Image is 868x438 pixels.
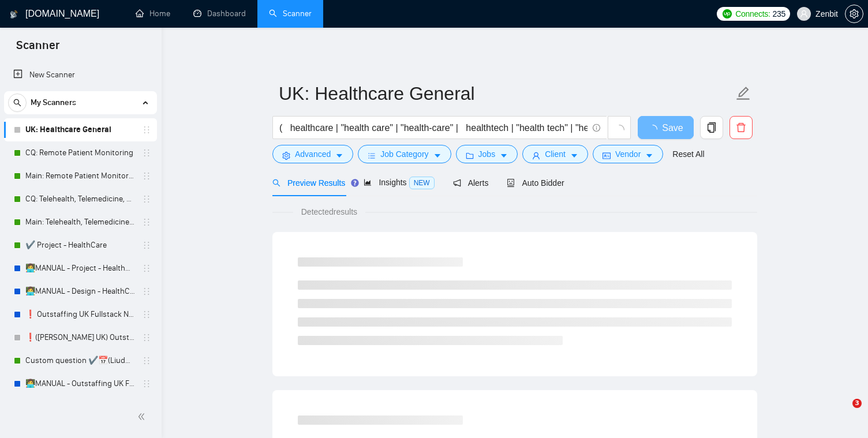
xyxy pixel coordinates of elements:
[25,372,135,395] a: 👩‍💻MANUAL - Outstaffing UK Fullstack Node | React
[723,9,732,18] img: upwork-logo.png
[25,280,135,303] a: 👩‍💻MANUAL - Design - HealthCare
[7,37,69,61] span: Scanner
[25,326,135,349] a: ❗([PERSON_NAME] UK) Outstaffing [GEOGRAPHIC_DATA] Fullstack Node | React
[269,9,312,18] a: searchScanner
[800,10,808,18] span: user
[368,151,376,160] span: bars
[272,145,353,163] button: settingAdvancedcaret-down
[142,264,151,273] span: holder
[478,148,496,160] span: Jobs
[829,399,856,426] iframe: Intercom live chat
[31,91,76,114] span: My Scanners
[507,178,564,188] span: Auto Bidder
[142,125,151,134] span: holder
[433,151,442,160] span: caret-down
[25,234,135,257] a: ✔️ Project - HealthCare
[730,122,752,133] span: delete
[532,151,540,160] span: user
[852,399,862,408] span: 3
[193,9,246,18] a: dashboardDashboard
[358,145,451,163] button: barsJob Categorycaret-down
[453,178,489,188] span: Alerts
[25,303,135,326] a: ❗ Outstaffing UK Fullstack Node | React
[735,8,770,20] span: Connects:
[25,141,135,164] a: CQ: Remote Patient Monitoring
[380,148,428,160] span: Job Category
[136,9,170,18] a: homeHome
[545,148,566,160] span: Client
[638,116,694,139] button: Save
[570,151,578,160] span: caret-down
[4,63,157,87] li: New Scanner
[507,179,515,187] span: robot
[522,145,588,163] button: userClientcaret-down
[466,151,474,160] span: folder
[8,93,27,112] button: search
[773,8,785,20] span: 235
[293,205,365,218] span: Detected results
[845,9,863,18] a: setting
[409,177,435,189] span: NEW
[845,5,863,23] button: setting
[142,171,151,181] span: holder
[272,179,280,187] span: search
[25,118,135,141] a: UK: Healthcare General
[672,148,704,160] a: Reset All
[25,188,135,211] a: CQ: Telehealth, Telemedicine, Virtual Care
[25,395,135,418] a: ❗Project UK Fullstack Node | React
[25,349,135,372] a: Custom question ✔️📅(Liudmyla [GEOGRAPHIC_DATA]) Outstaffing [GEOGRAPHIC_DATA] Fullstack Node | React
[279,79,734,108] input: Scanner name...
[729,116,753,139] button: delete
[701,122,723,133] span: copy
[282,151,290,160] span: setting
[10,5,18,24] img: logo
[700,116,723,139] button: copy
[142,287,151,296] span: holder
[142,310,151,319] span: holder
[648,125,662,134] span: loading
[736,86,751,101] span: edit
[25,257,135,280] a: 👩‍💻MANUAL - Project - HealthCare (NodeJS + ReactJS)
[456,145,518,163] button: folderJobscaret-down
[500,151,508,160] span: caret-down
[142,218,151,227] span: holder
[335,151,343,160] span: caret-down
[603,151,611,160] span: idcard
[272,178,345,188] span: Preview Results
[25,211,135,234] a: Main: Telehealth, Telemedicine, Virtual Care
[453,179,461,187] span: notification
[645,151,653,160] span: caret-down
[295,148,331,160] span: Advanced
[142,194,151,204] span: holder
[25,164,135,188] a: Main: Remote Patient Monitoring
[593,124,600,132] span: info-circle
[615,148,641,160] span: Vendor
[614,125,624,135] span: loading
[13,63,148,87] a: New Scanner
[364,178,372,186] span: area-chart
[142,241,151,250] span: holder
[350,178,360,188] div: Tooltip anchor
[142,356,151,365] span: holder
[142,379,151,388] span: holder
[9,99,26,107] span: search
[662,121,683,135] span: Save
[142,148,151,158] span: holder
[593,145,663,163] button: idcardVendorcaret-down
[142,333,151,342] span: holder
[845,9,863,18] span: setting
[279,121,588,135] input: Search Freelance Jobs...
[364,178,434,187] span: Insights
[137,411,149,422] span: double-left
